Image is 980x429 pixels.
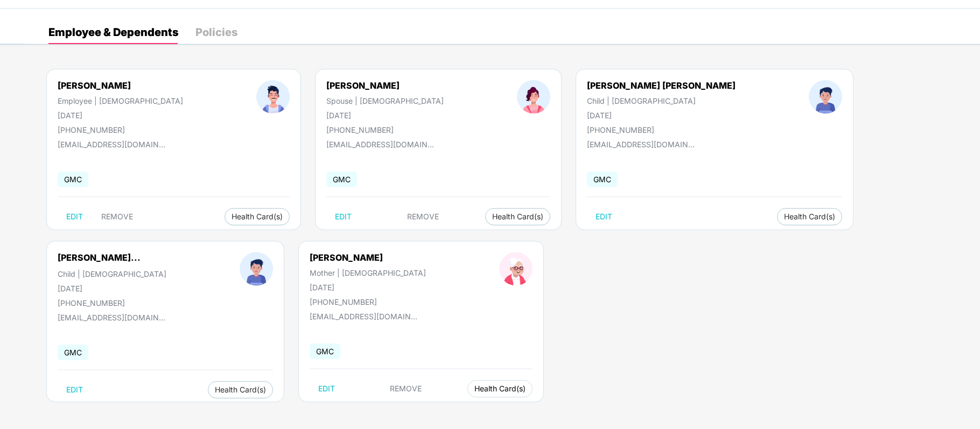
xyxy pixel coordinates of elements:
button: Health Card(s) [777,208,842,225]
div: [EMAIL_ADDRESS][DOMAIN_NAME] [326,140,434,149]
button: EDIT [587,208,621,225]
div: [PHONE_NUMBER] [58,125,183,134]
span: GMC [58,345,88,360]
span: EDIT [66,385,83,394]
div: [PHONE_NUMBER] [310,297,426,306]
img: profileImage [240,252,273,285]
span: EDIT [66,212,83,221]
img: profileImage [256,80,290,113]
button: Health Card(s) [225,208,290,225]
div: [PERSON_NAME] [326,80,444,91]
button: EDIT [58,208,92,225]
span: EDIT [335,212,352,221]
div: [EMAIL_ADDRESS][DOMAIN_NAME] [587,140,695,149]
button: EDIT [58,381,92,398]
div: [EMAIL_ADDRESS][DOMAIN_NAME] [58,313,165,322]
img: profileImage [517,80,550,113]
div: [DATE] [58,284,166,293]
span: REMOVE [101,212,133,221]
span: REMOVE [390,384,422,393]
div: [DATE] [326,111,444,120]
span: Health Card(s) [474,386,526,391]
button: REMOVE [93,208,142,225]
button: REMOVE [381,380,430,397]
div: [EMAIL_ADDRESS][DOMAIN_NAME] [310,312,417,321]
div: Child | [DEMOGRAPHIC_DATA] [58,269,166,278]
div: [DATE] [310,283,426,292]
button: REMOVE [398,208,447,225]
span: GMC [587,171,618,187]
button: Health Card(s) [485,208,550,225]
span: EDIT [596,212,612,221]
button: Health Card(s) [208,381,273,398]
span: GMC [58,171,88,187]
span: Health Card(s) [232,214,283,219]
span: Health Card(s) [492,214,543,219]
div: [PHONE_NUMBER] [58,298,166,308]
img: profileImage [809,80,842,113]
div: [PHONE_NUMBER] [587,125,736,134]
div: Employee | [DEMOGRAPHIC_DATA] [58,96,183,105]
div: [PERSON_NAME]... [58,252,141,263]
button: EDIT [326,208,360,225]
div: Child | [DEMOGRAPHIC_DATA] [587,96,736,105]
div: [PERSON_NAME] [58,80,183,91]
div: [PERSON_NAME] [310,252,426,263]
span: Health Card(s) [215,387,266,392]
img: profileImage [499,252,533,285]
span: Health Card(s) [784,214,835,219]
div: [DATE] [58,111,183,120]
span: EDIT [318,384,335,393]
span: GMC [326,171,357,187]
button: EDIT [310,380,344,397]
div: Employee & Dependents [48,27,178,38]
span: GMC [310,344,340,359]
div: Policies [195,27,237,38]
div: Spouse | [DEMOGRAPHIC_DATA] [326,96,444,105]
div: Mother | [DEMOGRAPHIC_DATA] [310,268,426,277]
div: [PHONE_NUMBER] [326,125,444,134]
span: REMOVE [407,212,439,221]
div: [EMAIL_ADDRESS][DOMAIN_NAME] [58,140,165,149]
div: [DATE] [587,111,736,120]
button: Health Card(s) [467,380,533,397]
div: [PERSON_NAME] [PERSON_NAME] [587,80,736,91]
